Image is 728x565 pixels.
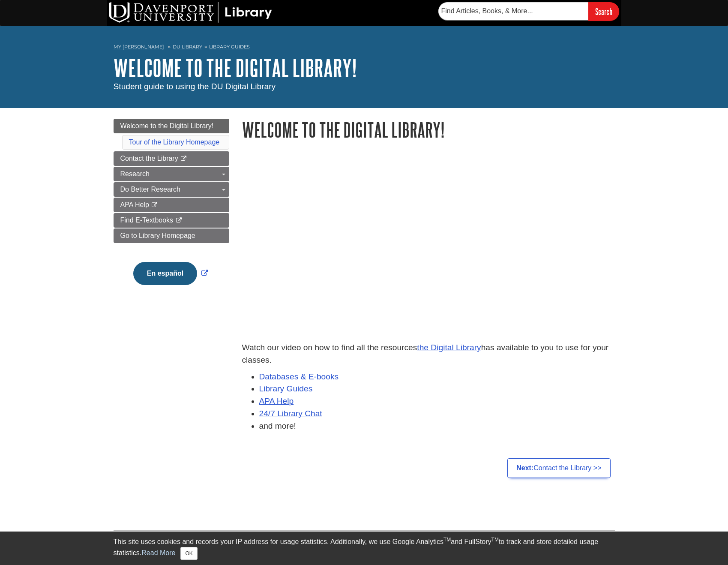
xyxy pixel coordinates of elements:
[180,156,187,162] i: This link opens in a new window
[114,198,229,212] a: APA Help
[114,82,276,91] span: Student guide to using the DU Digital Library
[259,384,313,393] a: Library Guides
[120,216,174,224] span: Find E-Textbooks
[242,342,615,367] p: Watch our video on how to find all the resources has available to you to use for your classes.
[120,232,195,239] span: Go to Library Homepage
[120,122,214,129] span: Welcome to the Digital Library!
[109,2,272,23] img: DU Library
[120,170,150,177] span: Research
[114,43,164,51] a: My [PERSON_NAME]
[114,151,229,166] a: Contact the Library
[242,119,615,141] h1: Welcome to the Digital Library!
[131,270,210,277] a: Link opens in new window
[120,155,178,162] span: Contact the Library
[507,458,610,478] a: Next:Contact the Library >>
[141,549,175,556] a: Read More
[114,119,229,133] a: Welcome to the Digital Library!
[438,2,619,21] form: Searches DU Library's articles, books, and more
[114,41,615,55] nav: breadcrumb
[133,262,197,285] button: En español
[151,202,158,208] i: This link opens in a new window
[114,182,229,197] a: Do Better Research
[438,2,588,20] input: Find Articles, Books, & More...
[114,167,229,181] a: Research
[588,2,619,21] input: Search
[129,138,220,146] a: Tour of the Library Homepage
[180,547,197,560] button: Close
[120,186,181,193] span: Do Better Research
[417,343,481,352] a: the Digital Library
[259,409,322,418] a: 24/7 Library Chat
[120,201,149,208] span: APA Help
[114,537,615,560] div: This site uses cookies and records your IP address for usage statistics. Additionally, we use Goo...
[114,213,229,228] a: Find E-Textbooks
[114,54,357,81] a: Welcome to the Digital Library!
[443,537,451,543] sup: TM
[209,44,250,50] a: Library Guides
[259,372,339,381] a: Databases & E-books
[491,537,499,543] sup: TM
[173,44,202,50] a: DU Library
[259,397,294,406] a: APA Help
[114,119,229,300] div: Guide Page Menu
[175,218,183,223] i: This link opens in a new window
[114,228,229,243] a: Go to Library Homepage
[516,464,533,472] strong: Next:
[259,420,615,433] li: and more!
